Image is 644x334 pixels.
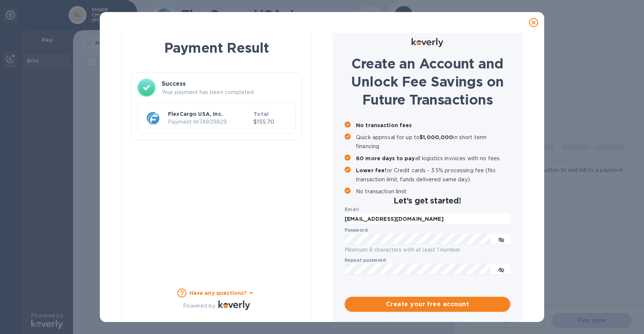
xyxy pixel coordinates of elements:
[345,228,368,232] label: Password
[420,134,453,140] b: $1,000,000
[253,111,269,117] b: Total
[189,290,247,296] b: Have any questions?
[345,246,510,254] p: Minimum 8 characters with at least 1 number
[168,110,250,118] p: FlexCargo USA, Inc.
[356,133,510,151] p: Quick approval for up to in short term financing
[345,196,510,205] h2: Let’s get started!
[412,38,443,47] img: Logo
[356,167,385,173] b: Lower fee
[356,166,510,184] p: for Credit cards - 3.5% processing fee (No transaction limit, funds delivered same day)
[134,38,299,57] h1: Payment Result
[345,258,386,263] label: Repeat password
[356,155,415,161] b: 60 more days to pay
[494,262,509,277] button: toggle password visibility
[345,55,510,109] h1: Create an Account and Unlock Fee Savings on Future Transactions
[494,232,509,247] button: toggle password visibility
[253,118,289,126] p: $155.70
[162,88,296,96] p: Your payment has been completed.
[356,187,510,196] p: No transaction limit
[351,300,504,309] span: Create your free account
[356,122,412,128] b: No transaction fees
[345,297,510,312] button: Create your free account
[345,213,510,225] input: Enter email address
[162,79,296,88] h3: Success
[218,301,250,310] img: Logo
[183,302,215,310] p: Powered by
[168,118,250,126] p: Payment № 74909829
[356,154,510,163] p: all logistics invoices with no fees
[345,206,359,212] b: Email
